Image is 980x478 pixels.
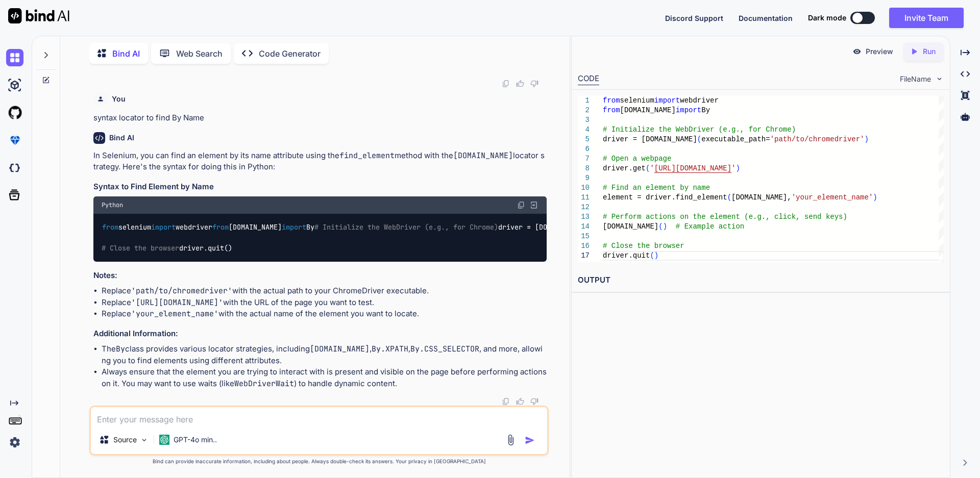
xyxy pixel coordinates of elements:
[650,164,654,172] span: '
[102,285,547,297] li: Replace with the actual path to your ChromeDriver executable.
[578,251,590,261] div: 17
[140,436,149,444] img: Pick Models
[727,193,731,202] span: (
[259,47,321,60] p: Code Generator
[770,135,864,143] span: 'path/to/chromedriver'
[282,222,306,232] span: import
[697,135,701,143] span: (
[116,344,125,354] code: By
[234,379,294,389] code: WebDriverWait
[159,435,169,445] img: GPT-4o mini
[102,201,123,209] span: Python
[578,241,590,251] div: 16
[93,270,547,282] h3: Notes:
[530,80,538,88] img: dislike
[102,243,179,253] span: # Close the browser
[603,96,620,105] span: from
[650,251,654,260] span: (
[578,193,590,203] div: 11
[658,222,663,231] span: (
[701,106,710,114] span: By
[8,8,69,23] img: Bind AI
[410,344,479,354] code: By.CSS_SELECTOR
[525,435,535,445] img: icon
[93,112,547,124] p: syntax locator to find By Name
[817,213,847,221] span: d keys)
[176,47,223,60] p: Web Search
[93,150,547,173] p: In Selenium, you can find an element by its name attribute using the method with the locator stra...
[620,96,654,105] span: selenium
[314,222,498,232] span: # Initialize the WebDriver (e.g., for Chrome)
[453,150,513,161] code: [DOMAIN_NAME]
[502,80,510,88] img: copy
[516,80,524,88] img: like
[663,222,667,231] span: )
[572,268,950,292] h2: OUTPUT
[578,173,590,183] div: 9
[151,222,176,232] span: import
[739,13,793,23] button: Documentation
[603,251,650,260] span: driver.quit
[603,213,817,221] span: # Perform actions on the element (e.g., click, sen
[578,144,590,154] div: 6
[102,343,547,366] li: The class provides various locator strategies, including , , , and more, allowing you to find ele...
[603,184,710,192] span: # Find an element by name
[516,397,524,406] img: like
[112,94,126,104] h6: You
[102,222,118,232] span: from
[900,74,931,84] span: FileName
[6,77,23,94] img: ai-studio
[665,13,723,23] button: Discord Support
[675,106,701,114] span: import
[603,193,727,202] span: element = driver.find_element
[310,344,370,354] code: [DOMAIN_NAME]
[739,14,793,22] span: Documentation
[654,96,679,105] span: import
[701,135,770,143] span: executable_path=
[731,164,736,172] span: '
[529,200,538,210] img: Open in Browser
[791,193,873,202] span: 'your_element_name'
[654,164,731,172] span: [URL][DOMAIN_NAME]
[864,135,868,143] span: )
[174,435,217,445] p: GPT-4o min..
[923,46,936,57] p: Run
[731,193,792,202] span: [DOMAIN_NAME],
[102,308,547,320] li: Replace with the actual name of the element you want to locate.
[578,135,590,144] div: 5
[505,434,517,446] img: attachment
[889,8,964,28] button: Invite Team
[603,164,646,172] span: driver.get
[131,286,232,296] code: 'path/to/chromedriver'
[603,222,658,231] span: [DOMAIN_NAME]
[578,232,590,241] div: 15
[578,96,590,106] div: 1
[6,434,23,451] img: settings
[603,135,697,143] span: driver = [DOMAIN_NAME]
[665,14,723,22] span: Discord Support
[646,164,650,172] span: (
[530,397,538,406] img: dislike
[578,154,590,164] div: 7
[93,328,547,340] h3: Additional Information:
[578,183,590,193] div: 10
[736,164,740,172] span: )
[578,212,590,222] div: 13
[808,13,846,23] span: Dark mode
[578,106,590,115] div: 2
[113,435,137,445] p: Source
[866,46,893,57] p: Preview
[873,193,877,202] span: )
[112,47,140,60] p: Bind AI
[578,222,590,232] div: 14
[603,155,671,163] span: # Open a webpage
[578,203,590,212] div: 12
[603,125,796,134] span: # Initialize the WebDriver (e.g., for Chrome)
[93,181,547,193] h3: Syntax to Find Element by Name
[372,344,408,354] code: By.XPATH
[517,201,525,209] img: copy
[89,458,549,465] p: Bind can provide inaccurate information, including about people. Always double-check its answers....
[102,366,547,389] li: Always ensure that the element you are trying to interact with is present and visible on the page...
[6,159,23,177] img: darkCloudIdeIcon
[578,73,599,85] div: CODE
